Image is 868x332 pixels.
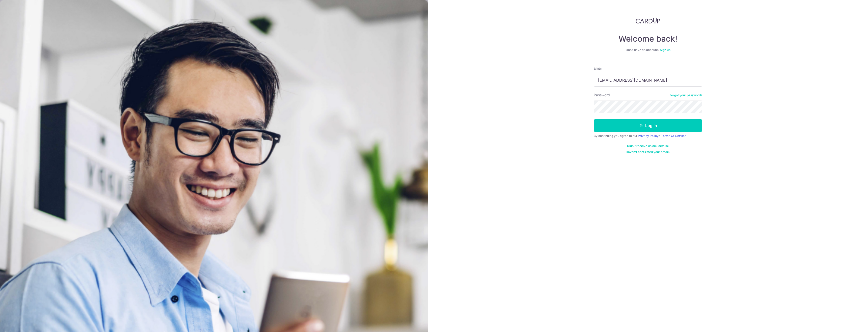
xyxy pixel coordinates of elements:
a: Forgot your password? [669,93,702,97]
h4: Welcome back! [594,34,702,44]
img: CardUp Logo [636,18,660,24]
a: Privacy Policy [638,134,659,138]
div: Don’t have an account? [594,48,702,52]
a: Terms Of Service [661,134,686,138]
a: Sign up [660,48,670,52]
button: Log in [594,119,702,132]
a: Haven't confirmed your email? [626,150,670,154]
label: Password [594,93,610,98]
input: Enter your Email [594,74,702,86]
a: Didn't receive unlock details? [627,144,669,148]
label: Email [594,66,602,71]
div: By continuing you agree to our & [594,134,702,138]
